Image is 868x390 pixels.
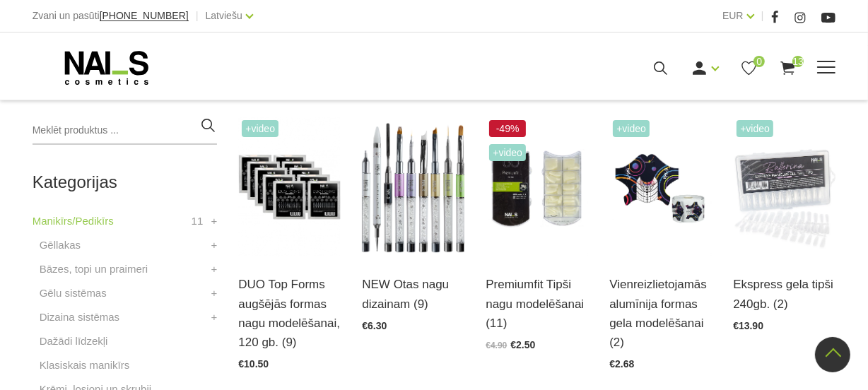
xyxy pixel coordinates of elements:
[33,173,218,191] h2: Kategorijas
[510,339,535,350] span: €2.50
[740,59,758,77] a: 0
[211,237,218,254] a: +
[40,357,130,374] a: Klasiskais manikīrs
[609,275,712,352] a: Vienreizlietojamās alumīnija formas gela modelēšanai (2)
[40,333,108,350] a: Dažādi līdzekļi
[40,309,119,326] a: Dizaina sistēmas
[40,285,107,302] a: Gēlu sistēmas
[100,11,189,21] a: [PHONE_NUMBER]
[737,120,773,137] span: +Video
[489,120,526,137] span: -49%
[33,7,189,25] div: Zvani un pasūti
[733,117,835,257] img: Ekpress gela tipši pieaudzēšanai 240 gab.Gela nagu pieaudzēšana vēl nekad nav bijusi tik vienkārš...
[733,320,763,331] span: €13.90
[722,7,744,24] a: EUR
[211,261,218,278] a: +
[362,320,387,331] span: €6.30
[761,7,764,25] span: |
[196,7,199,25] span: |
[40,237,81,254] a: Gēllakas
[779,59,797,77] a: 13
[33,213,114,230] a: Manikīrs/Pedikīrs
[362,117,464,257] img: Dažāda veida dizaina otas:- Art Magnetics tools- Spatula Tool- Fork Brush #6- Art U Slant- Oval #...
[489,144,526,161] span: +Video
[238,358,269,370] span: €10.50
[211,213,218,230] a: +
[238,275,341,352] a: DUO Top Forms augšējās formas nagu modelēšanai, 120 gb. (9)
[609,358,634,370] span: €2.68
[609,117,712,257] img: Īpaši noturīgas modelēšanas formas, kas maksimāli atvieglo meistara darbu. Izcili cietas, maksimā...
[613,120,650,137] span: +Video
[206,7,242,24] a: Latviešu
[211,309,218,326] a: +
[486,275,588,333] a: Premiumfit Tipši nagu modelēšanai (11)
[733,275,835,313] a: Ekspress gela tipši 240gb. (2)
[33,117,218,145] input: Meklēt produktus ...
[486,117,588,257] img: Plānas, elastīgas formas. To īpašā forma sniedz iespēju modelēt nagus ar paralēlām sānu malām, kā...
[40,261,148,278] a: Bāzes, topi un praimeri
[211,285,218,302] a: +
[486,341,507,350] span: €4.90
[362,275,464,313] a: NEW Otas nagu dizainam (9)
[238,117,341,257] img: #1 • Mazs(S) sāna arkas izliekums, normāls/vidējs C izliekums, garā forma • Piemērota standarta n...
[792,56,804,67] span: 13
[753,56,765,67] span: 0
[242,120,278,137] span: +Video
[192,213,204,230] span: 11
